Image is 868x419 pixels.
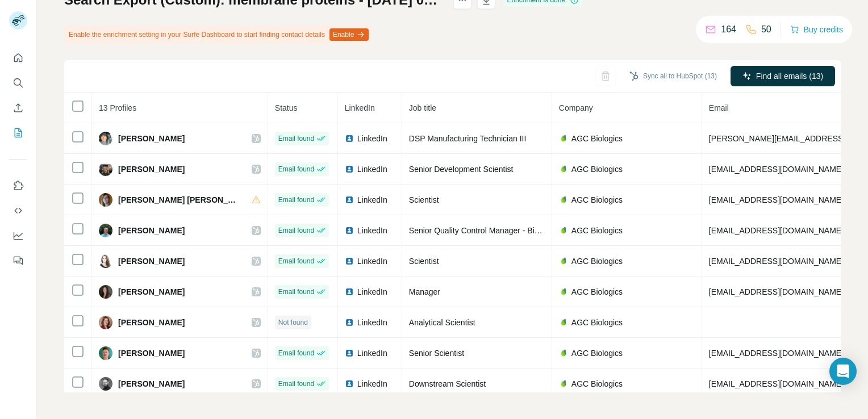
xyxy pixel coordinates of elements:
button: Quick start [9,48,27,68]
div: Enable the enrichment setting in your Surfe Dashboard to start finding contact details [64,25,371,44]
img: LinkedIn logo [345,257,354,266]
span: Senior Quality Control Manager - Biochemistry [409,226,573,235]
span: LinkedIn [357,317,387,328]
span: Email found [278,164,314,174]
img: company-logo [559,134,568,143]
span: LinkedIn [357,225,387,236]
img: LinkedIn logo [345,195,354,204]
span: Email found [278,133,314,144]
button: Use Surfe on LinkedIn [9,175,27,196]
span: AGC Biologics [571,225,623,236]
span: [PERSON_NAME] [118,225,185,236]
span: Email found [278,225,314,236]
img: company-logo [559,287,568,296]
img: Avatar [99,346,112,360]
span: AGC Biologics [571,317,623,328]
span: AGC Biologics [571,133,623,144]
img: Avatar [99,193,112,207]
img: LinkedIn logo [345,134,354,143]
span: [PERSON_NAME] [PERSON_NAME] [118,194,240,206]
span: [PERSON_NAME] [118,286,185,298]
span: LinkedIn [345,103,375,112]
span: [EMAIL_ADDRESS][DOMAIN_NAME] [709,287,844,296]
span: [EMAIL_ADDRESS][DOMAIN_NAME] [709,226,844,235]
span: [PERSON_NAME] [118,255,185,267]
span: LinkedIn [357,286,387,298]
span: [PERSON_NAME] [118,347,185,359]
span: Email found [278,348,314,358]
img: Avatar [99,254,112,268]
img: company-logo [559,257,568,266]
img: LinkedIn logo [345,165,354,174]
span: Email found [278,287,314,297]
button: Enrich CSV [9,98,27,118]
span: LinkedIn [357,133,387,144]
span: Email found [278,195,314,205]
button: Use Surfe API [9,200,27,221]
span: Analytical Scientist [409,318,475,327]
span: Not found [278,317,308,328]
button: Find all emails (13) [731,66,835,86]
span: Email found [278,379,314,389]
span: [PERSON_NAME] [118,164,185,175]
span: Scientist [409,257,439,266]
span: Senior Development Scientist [409,165,514,174]
span: Email [709,103,729,112]
span: 13 Profiles [99,103,136,112]
button: My lists [9,123,27,143]
span: DSP Manufacturing Technician III [409,134,527,143]
button: Search [9,73,27,93]
span: [EMAIL_ADDRESS][DOMAIN_NAME] [709,257,844,266]
img: company-logo [559,195,568,204]
img: company-logo [559,349,568,358]
button: Sync all to HubSpot (13) [621,68,725,85]
div: Open Intercom Messenger [829,358,857,385]
span: Email found [278,256,314,266]
span: Job title [409,103,436,112]
span: Senior Scientist [409,349,464,358]
img: company-logo [559,165,568,174]
span: [PERSON_NAME] [118,378,185,389]
img: company-logo [559,226,568,235]
img: Avatar [99,377,112,391]
span: AGC Biologics [571,378,623,389]
img: LinkedIn logo [345,318,354,327]
span: Scientist [409,195,439,204]
img: LinkedIn logo [345,287,354,296]
span: AGC Biologics [571,164,623,175]
span: [EMAIL_ADDRESS][DOMAIN_NAME] [709,349,844,358]
span: [PERSON_NAME] [118,133,185,144]
span: [PERSON_NAME] [118,317,185,328]
span: Downstream Scientist [409,379,486,388]
span: Manager [409,287,440,296]
span: LinkedIn [357,255,387,267]
button: Enable [329,28,369,41]
span: [EMAIL_ADDRESS][DOMAIN_NAME] [709,379,844,388]
p: 164 [721,23,736,36]
img: LinkedIn logo [345,379,354,388]
img: company-logo [559,318,568,327]
img: Avatar [99,285,112,299]
img: Avatar [99,162,112,176]
button: Feedback [9,250,27,271]
span: LinkedIn [357,164,387,175]
span: AGC Biologics [571,286,623,298]
img: Avatar [99,316,112,329]
span: AGC Biologics [571,347,623,359]
span: Status [275,103,298,112]
img: Avatar [99,132,112,145]
p: 50 [761,23,771,36]
span: Company [559,103,593,112]
span: Find all emails (13) [756,70,823,82]
button: Dashboard [9,225,27,246]
img: LinkedIn logo [345,226,354,235]
span: LinkedIn [357,194,387,206]
span: LinkedIn [357,378,387,389]
span: LinkedIn [357,347,387,359]
span: AGC Biologics [571,194,623,206]
img: LinkedIn logo [345,349,354,358]
span: AGC Biologics [571,255,623,267]
img: Avatar [99,224,112,237]
button: Buy credits [790,22,843,37]
img: company-logo [559,379,568,388]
